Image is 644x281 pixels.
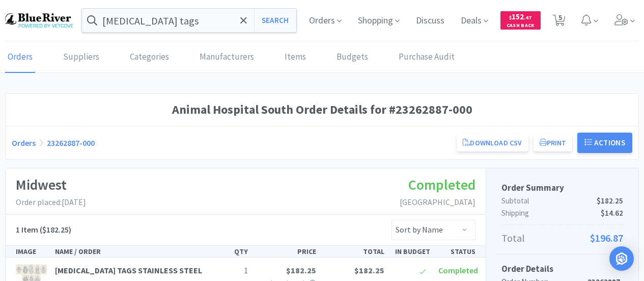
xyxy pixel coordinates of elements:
img: b17b0d86f29542b49a2f66beb9ff811a.png [5,13,73,27]
h5: Order Summary [501,181,623,195]
div: QTY [207,246,252,257]
h5: ($182.25) [16,223,71,237]
a: Discuss [412,16,449,25]
div: PRICE [252,246,320,257]
p: [GEOGRAPHIC_DATA] [400,196,475,209]
div: NAME / ORDER [51,246,207,257]
div: IMAGE [12,246,51,257]
a: $152.47Cash Back [500,7,541,34]
p: Subtotal [501,195,623,207]
a: Budgets [334,42,371,73]
span: Cash Back [507,23,535,30]
span: $182.25 [354,265,384,275]
h1: Midwest [16,173,86,196]
div: IN BUDGET [388,246,434,257]
a: 23262887-000 [47,138,95,148]
span: 1 Item [16,224,38,235]
input: Search by item, sku, manufacturer, ingredient, size... [82,9,296,32]
p: Total [501,230,623,246]
a: 5 [549,17,570,27]
a: Suppliers [61,42,102,73]
button: Print [534,134,573,151]
h1: Animal Hospital South Order Details for #23262887-000 [12,100,632,119]
span: Completed [408,175,475,194]
span: $182.25 [286,265,316,275]
p: 1 [211,264,248,277]
div: STATUS [434,246,480,257]
a: Purchase Audit [396,42,457,73]
span: $182.25 [597,195,623,207]
span: $196.87 [590,230,623,246]
button: Search [254,9,296,32]
span: $14.62 [601,207,623,219]
div: Open Intercom Messenger [609,246,634,271]
div: TOTAL [320,246,388,257]
a: Download CSV [457,134,528,151]
span: Completed [438,265,478,275]
span: $ [509,14,512,21]
a: Categories [127,42,172,73]
span: 152 [509,12,531,21]
button: Actions [577,133,632,153]
h5: Order Details [501,262,623,276]
a: Items [282,42,309,73]
span: . 47 [524,14,531,21]
a: Orders [12,138,36,148]
p: Shipping [501,207,623,219]
p: Order placed: [DATE] [16,196,86,209]
a: Orders [5,42,35,73]
a: Manufacturers [197,42,257,73]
